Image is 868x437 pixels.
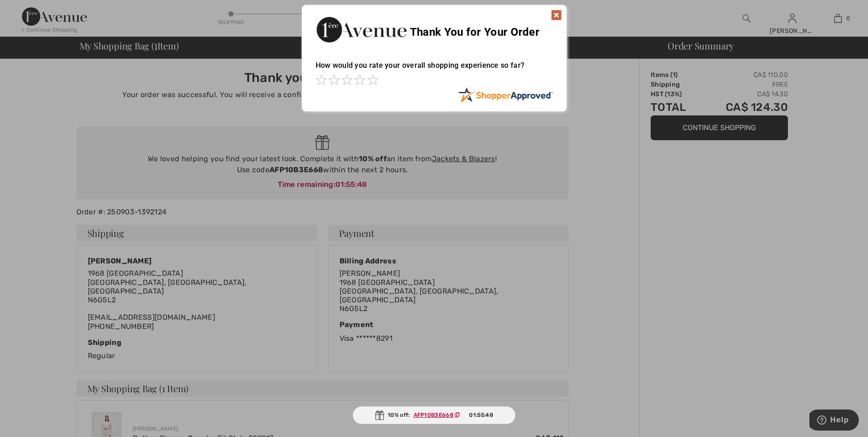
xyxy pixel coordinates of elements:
span: 01:55:48 [469,411,493,419]
ins: AFP10B3E668 [414,412,453,418]
img: Thank You for Your Order [316,14,407,45]
span: Thank You for Your Order [410,26,539,38]
span: Help [21,6,39,15]
div: How would you rate your overall shopping experience so far? [316,52,553,87]
img: Gift.svg [375,410,384,420]
img: x [551,10,562,21]
div: 10% off: [352,406,516,424]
